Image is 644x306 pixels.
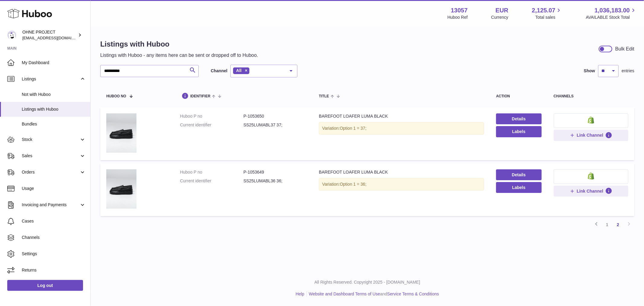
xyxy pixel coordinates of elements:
[535,15,562,20] span: Total sales
[236,68,242,73] span: All
[319,178,484,190] div: Variation:
[613,219,623,230] a: 2
[243,178,307,184] dd: SS25LUMABL36 36;
[496,182,541,193] button: Labels
[22,76,79,82] span: Listings
[554,94,629,98] div: channels
[22,153,79,159] span: Sales
[602,219,613,230] a: 1
[190,94,210,98] span: identifier
[309,291,380,296] a: Website and Dashboard Terms of Use
[243,113,307,119] dd: P-1053650
[588,116,594,124] img: shopify-small.png
[106,113,136,153] img: BAREFOOT LOAFER LUMA BLACK
[496,126,541,137] button: Labels
[491,15,508,20] div: Currency
[496,113,541,124] a: Details
[243,122,307,128] dd: SS25LUMABL37 37;
[7,280,83,291] a: Log out
[532,6,562,20] a: 2,125.07 Total sales
[22,218,86,224] span: Cases
[180,122,243,128] dt: Current identifier
[95,279,639,285] p: All Rights Reserved. Copyright 2025 - [DOMAIN_NAME]
[307,291,439,297] li: and
[22,235,86,240] span: Channels
[211,68,227,74] label: Channel
[22,267,86,273] span: Returns
[451,6,468,15] strong: 13057
[447,15,468,20] div: Huboo Ref
[577,188,603,194] span: Link Channel
[22,169,79,175] span: Orders
[180,178,243,184] dt: Current identifier
[554,130,629,141] button: Link Channel
[22,60,86,66] span: My Dashboard
[586,15,637,20] span: AVAILABLE Stock Total
[586,6,637,20] a: 1,036,183.00 AVAILABLE Stock Total
[22,35,89,40] span: [EMAIL_ADDRESS][DOMAIN_NAME]
[22,92,86,97] span: Not with Huboo
[622,68,634,74] span: entries
[594,6,630,15] span: 1,036,183.00
[588,172,594,180] img: shopify-small.png
[180,113,243,119] dt: Huboo P no
[615,46,634,52] div: Bulk Edit
[243,169,307,175] dd: P-1053649
[340,126,366,131] span: Option 1 = 37;
[319,113,484,119] div: BAREFOOT LOAFER LUMA BLACK
[387,291,439,296] a: Service Terms & Conditions
[532,6,556,15] span: 2,125.07
[554,186,629,197] button: Link Channel
[496,169,541,180] a: Details
[22,137,79,142] span: Stock
[22,106,86,112] span: Listings with Huboo
[577,132,603,138] span: Link Channel
[106,169,136,209] img: BAREFOOT LOAFER LUMA BLACK
[22,251,86,257] span: Settings
[180,169,243,175] dt: Huboo P no
[100,39,258,49] h1: Listings with Huboo
[296,291,304,296] a: Help
[495,6,508,15] strong: EUR
[584,68,595,74] label: Show
[22,186,86,191] span: Usage
[7,31,16,40] img: internalAdmin-13057@internal.huboo.com
[340,182,366,187] span: Option 1 = 36;
[319,169,484,175] div: BAREFOOT LOAFER LUMA BLACK
[22,121,86,127] span: Bundles
[106,94,126,98] span: Huboo no
[496,94,541,98] div: action
[100,52,258,59] p: Listings with Huboo - any items here can be sent or dropped off to Huboo.
[22,29,77,41] div: OHNE PROJECT
[319,94,329,98] span: title
[319,122,484,135] div: Variation:
[22,202,79,208] span: Invoicing and Payments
